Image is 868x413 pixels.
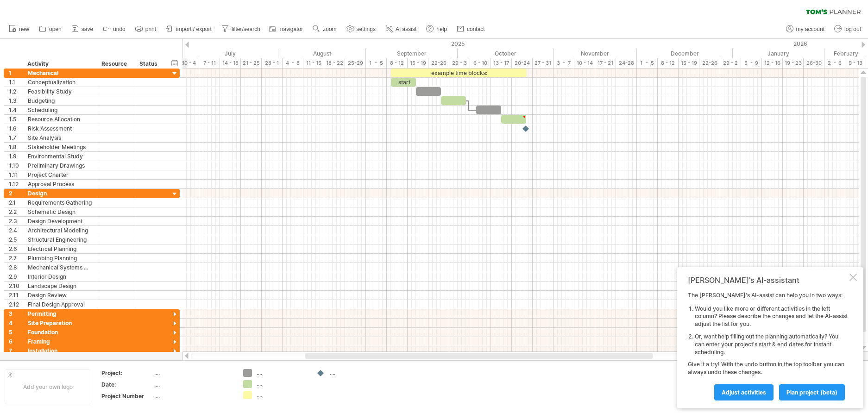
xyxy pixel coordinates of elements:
div: 29 - 2 [720,58,741,68]
div: December 2025 [637,49,733,58]
div: 1.12 [9,180,23,188]
div: 5 - 9 [741,58,762,68]
span: my account [796,26,824,32]
div: 20-24 [512,58,533,68]
a: Adjust activities [714,384,774,400]
div: 2 [9,189,23,198]
div: Final Design Approval [28,300,92,309]
a: save [69,23,96,35]
div: 1.2 [9,87,23,96]
div: Conceptualization [28,78,92,87]
div: 4 [9,319,23,327]
div: 19 - 23 [783,58,804,68]
span: log out [844,26,861,32]
div: 14 - 18 [220,58,241,68]
div: 1.9 [9,152,23,161]
div: example time blocks: [391,69,527,77]
div: 22-26 [428,58,449,68]
div: 26-30 [804,58,824,68]
div: August 2025 [278,49,366,58]
div: Permitting [28,309,92,318]
div: 2.9 [9,272,23,281]
div: Interior Design [28,272,92,281]
div: 30 - 4 [178,58,199,68]
span: undo [113,26,126,32]
div: 6 - 10 [470,58,491,68]
div: 7 [9,346,23,355]
div: Electrical Planning [28,244,92,253]
span: print [145,26,156,32]
div: Mechanical [28,69,92,77]
span: zoom [323,26,336,32]
div: 1.4 [9,106,23,114]
div: Project Charter [28,170,92,179]
div: Requirements Gathering [28,198,92,207]
div: Mechanical Systems Design [28,263,92,272]
a: help [424,23,450,35]
span: contact [467,26,485,32]
div: 1.7 [9,133,23,142]
div: Project Number [101,392,152,400]
div: start [391,78,416,87]
div: .... [154,392,232,400]
a: filter/search [219,23,263,35]
span: filter/search [232,26,260,32]
div: Preliminary Drawings [28,161,92,170]
div: Resource [101,59,130,69]
span: new [19,26,29,32]
div: 2.7 [9,254,23,263]
a: contact [454,23,488,35]
div: Feasibility Study [28,87,92,96]
div: 27 - 31 [533,58,554,68]
a: navigator [268,23,306,35]
div: Activity [27,59,92,69]
div: 5 [9,328,23,337]
div: 3 - 7 [554,58,574,68]
div: 29 - 3 [449,58,470,68]
div: Structural Engineering [28,235,92,244]
div: 1.5 [9,115,23,124]
div: Landscape Design [28,282,92,290]
div: .... [154,369,232,377]
div: 13 - 17 [491,58,512,68]
div: .... [330,369,380,377]
div: 12 - 16 [762,58,783,68]
div: September 2025 [366,49,458,58]
div: 1.8 [9,143,23,151]
div: Architectural Modeling [28,226,92,235]
div: Budgeting [28,96,92,105]
div: 1.3 [9,96,23,105]
div: 2.2 [9,207,23,216]
a: log out [832,23,864,35]
div: .... [257,391,307,399]
a: undo [101,23,128,35]
div: 15 - 19 [679,58,699,68]
div: Framing [28,337,92,346]
span: help [436,26,447,32]
div: 1.6 [9,124,23,133]
div: [PERSON_NAME]'s AI-assistant [688,275,848,285]
span: Adjust activities [722,389,766,396]
div: 2.1 [9,198,23,207]
div: Add your own logo [5,369,91,404]
div: 1.10 [9,161,23,170]
div: 2.4 [9,226,23,235]
div: Foundation [28,328,92,337]
div: 2 - 6 [824,58,845,68]
div: 2.8 [9,263,23,272]
div: Site Preparation [28,319,92,327]
div: 17 - 21 [595,58,616,68]
a: settings [344,23,378,35]
div: 25-29 [345,58,366,68]
div: 2.3 [9,217,23,225]
div: January 2026 [733,49,824,58]
div: October 2025 [458,49,554,58]
span: save [82,26,93,32]
div: Resource Allocation [28,115,92,124]
div: Design [28,189,92,198]
div: The [PERSON_NAME]'s AI-assist can help you in two ways: Give it a try! With the undo button in th... [688,292,848,400]
span: settings [357,26,376,32]
div: 8 - 12 [387,58,408,68]
div: 24-28 [616,58,637,68]
div: .... [257,369,307,377]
